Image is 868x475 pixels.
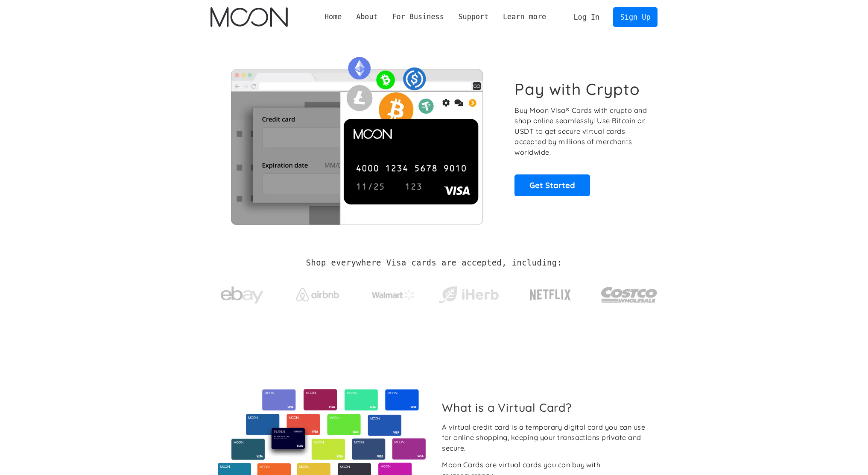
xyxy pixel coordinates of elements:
[210,273,274,313] a: ebay
[385,12,451,22] div: For Business
[613,7,658,27] a: Sign Up
[601,279,658,311] img: Costco
[437,275,500,310] a: iHerb
[306,258,562,268] h2: Shop everywhere Visa cards are accepted, including:
[514,174,590,196] a: Get Started
[210,51,503,224] img: Moon Cards let you spend your crypto anywhere Visa is accepted.
[442,401,651,414] h2: What is a Virtual Card?
[349,12,385,22] div: About
[512,276,589,310] a: Netflix
[392,12,444,22] div: For Business
[601,270,658,315] a: Costco
[458,12,488,22] div: Support
[356,12,378,22] div: About
[437,284,500,306] img: iHerb
[442,422,651,454] div: A virtual credit card is a temporary digital card you can use for online shopping, keeping your t...
[514,80,640,99] h1: Pay with Crypto
[210,7,288,27] a: home
[296,288,339,301] img: Airbnb
[567,8,607,27] a: Log In
[372,290,415,300] img: Walmart
[361,281,425,304] a: Walmart
[210,7,288,27] img: Moon Logo
[317,12,349,22] a: Home
[503,12,546,22] div: Learn more
[451,12,496,22] div: Support
[221,282,263,309] img: ebay
[286,280,349,306] a: Airbnb
[514,105,648,158] p: Buy Moon Visa® Cards with crypto and shop online seamlessly! Use Bitcoin or USDT to get secure vi...
[529,284,572,306] img: Netflix
[496,12,553,22] div: Learn more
